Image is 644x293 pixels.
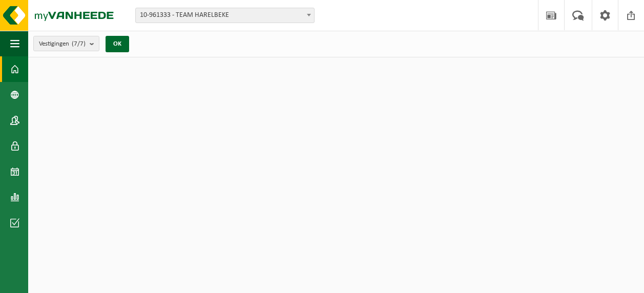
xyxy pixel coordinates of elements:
[136,8,314,23] span: 10-961333 - TEAM HARELBEKE
[135,8,315,23] span: 10-961333 - TEAM HARELBEKE
[72,40,86,47] count: (7/7)
[33,36,99,51] button: Vestigingen(7/7)
[106,36,129,52] button: OK
[39,36,86,52] span: Vestigingen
